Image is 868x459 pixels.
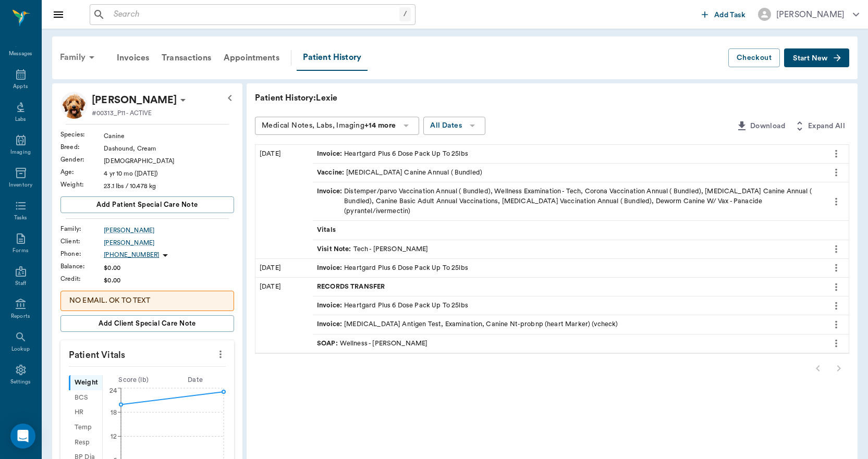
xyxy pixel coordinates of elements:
a: Patient History [297,45,368,71]
div: Client : [60,237,104,246]
b: +14 more [364,122,396,129]
div: [DATE] [255,259,313,277]
div: Tasks [14,214,27,222]
div: Family : [60,224,104,233]
p: #00313_P11 - ACTIVE [92,108,152,118]
button: more [828,259,845,277]
div: / [399,7,411,21]
button: [PERSON_NAME] [750,5,867,24]
div: [MEDICAL_DATA] Canine Annual ( Bundled) [317,168,482,178]
button: more [828,164,845,181]
div: Heartgard Plus 6 Dose Pack Up To 25lbs [317,301,468,311]
button: Download [731,117,789,136]
div: Age : [60,167,104,177]
div: Breed : [60,142,104,152]
div: Settings [10,378,31,386]
input: Search [109,7,399,22]
button: Expand All [789,117,849,136]
div: Weight : [60,180,104,189]
div: [DEMOGRAPHIC_DATA] [104,156,234,166]
span: Invoice : [317,301,344,311]
div: Lexie Whatley [92,92,177,108]
div: [PERSON_NAME] [104,238,234,247]
span: Invoice : [317,263,344,273]
tspan: 12 [111,433,117,440]
button: Add client Special Care Note [60,315,234,332]
button: Add Task [698,5,750,24]
a: Transactions [155,45,217,70]
div: $0.00 [104,276,234,285]
div: Credit : [60,274,104,283]
div: [DATE] [255,278,313,353]
div: Lookup [11,345,30,353]
p: [PHONE_NUMBER] [104,251,159,259]
button: more [828,240,845,258]
button: more [828,145,845,163]
div: Medical Notes, Labs, Imaging [262,119,396,132]
div: 23.1 lbs / 10.478 kg [104,181,234,191]
div: Balance : [60,262,104,271]
div: Heartgard Plus 6 Dose Pack Up To 25lbs [317,263,468,273]
div: Appts [13,83,28,91]
div: $0.00 [104,263,234,272]
button: more [828,278,845,296]
div: Inventory [9,181,32,189]
div: Tech - [PERSON_NAME] [317,244,429,254]
div: Forms [13,247,28,255]
a: Appointments [217,45,286,70]
span: Invoice : [317,149,344,159]
span: Add client Special Care Note [99,318,196,329]
div: Messages [9,50,33,58]
div: [DATE] [255,145,313,258]
div: Species : [60,130,104,139]
span: Invoice : [317,187,344,217]
a: Invoices [111,45,155,70]
button: All Dates [423,117,485,135]
button: more [828,193,845,210]
div: Weight [69,375,102,390]
div: Dashound, Cream [104,144,234,153]
div: Distemper/parvo Vaccination Annual ( Bundled), Wellness Examination - Tech, Corona Vaccination An... [317,187,819,217]
span: Add patient Special Care Note [96,199,198,210]
span: Visit Note : [317,244,353,254]
a: [PERSON_NAME] [104,226,234,235]
div: Gender : [60,155,104,164]
div: Wellness - [PERSON_NAME] [317,339,427,349]
img: Profile Image [60,92,88,119]
div: Labs [15,116,26,123]
button: Start New [784,48,849,68]
tspan: 18 [111,409,117,415]
button: Close drawer [48,4,69,25]
div: [PERSON_NAME] [776,8,845,21]
button: more [828,316,845,333]
p: Patient History: Lexie [255,92,568,104]
div: Reports [11,313,30,320]
div: HR [69,405,102,420]
p: NO EMAIL. OK TO TEXT [69,295,225,306]
button: more [828,297,845,315]
div: Resp [69,435,102,450]
span: SOAP : [317,339,340,349]
div: Staff [15,280,26,288]
button: Add patient Special Care Note [60,196,234,213]
div: Phone : [60,249,104,258]
div: Date [164,375,226,385]
span: Vaccine : [317,168,346,178]
p: Patient Vitals [60,340,234,366]
div: Canine [104,131,234,141]
tspan: 24 [109,388,117,394]
button: Checkout [728,48,780,68]
div: Family [54,45,104,70]
span: Expand All [808,120,845,133]
span: RECORDS TRANSFER [317,282,387,292]
p: [PERSON_NAME] [92,92,177,108]
div: 4 yr 10 mo ([DATE]) [104,169,234,178]
div: Score ( lb ) [103,375,165,385]
div: Open Intercom Messenger [10,424,35,449]
div: Heartgard Plus 6 Dose Pack Up To 25lbs [317,149,468,159]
